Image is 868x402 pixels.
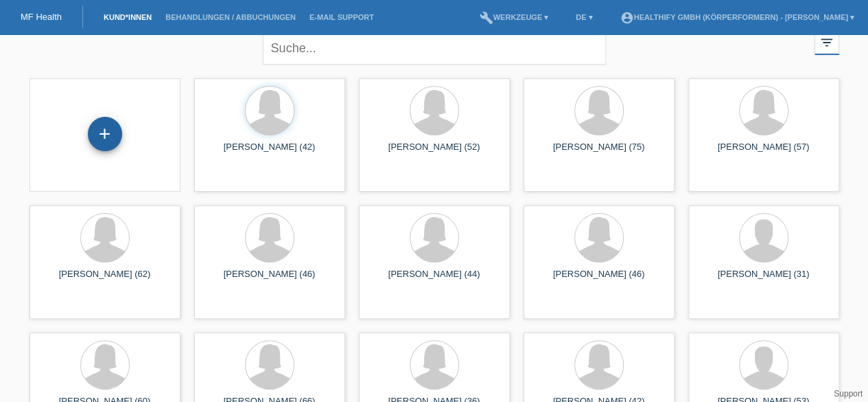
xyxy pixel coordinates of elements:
[205,269,334,291] div: [PERSON_NAME] (46)
[535,142,664,164] div: [PERSON_NAME] (75)
[613,13,861,21] a: account_circleHealthify GmbH (Körperformern) - [PERSON_NAME] ▾
[480,11,493,25] i: build
[205,142,334,164] div: [PERSON_NAME] (42)
[834,389,863,399] a: Support
[370,142,499,164] div: [PERSON_NAME] (52)
[699,142,828,164] div: [PERSON_NAME] (57)
[473,13,556,21] a: buildWerkzeuge ▾
[819,35,834,50] i: filter_list
[21,12,62,22] a: MF Health
[620,11,633,25] i: account_circle
[303,13,381,21] a: E-Mail Support
[569,13,599,21] a: DE ▾
[699,269,828,291] div: [PERSON_NAME] (31)
[97,13,159,21] a: Kund*innen
[159,13,303,21] a: Behandlungen / Abbuchungen
[89,122,121,146] div: Kund*in hinzufügen
[40,269,169,291] div: [PERSON_NAME] (62)
[535,269,664,291] div: [PERSON_NAME] (46)
[263,32,606,65] input: Suche...
[370,269,499,291] div: [PERSON_NAME] (44)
